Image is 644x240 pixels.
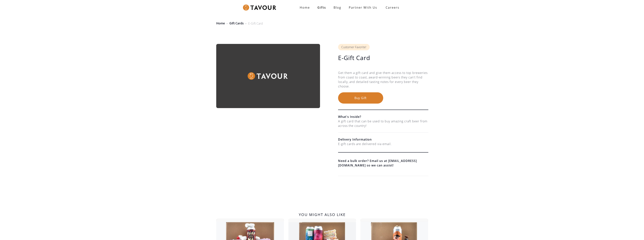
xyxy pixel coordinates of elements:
[338,114,428,119] h6: What's Inside?
[338,159,428,168] a: Need a bulk order? Email us at [EMAIL_ADDRESS][DOMAIN_NAME] so we can assist!
[381,2,402,13] a: Careers
[338,71,428,92] div: Get them a gift card and give them access to top breweries from coast to coast, award-winning bee...
[300,5,310,10] strong: Home
[338,119,428,128] div: A gift card that can be used to buy amazing craft beer from across the country!
[345,4,381,11] a: partner with us
[386,4,399,11] strong: Careers
[338,92,383,104] button: Buy Gift
[216,211,428,218] h2: You might also like
[314,4,330,11] a: Gifts
[248,21,263,26] div: E-Gift Card
[296,4,314,11] a: Home
[216,21,225,25] a: Home
[338,142,428,146] div: E-gift cards are delivered via email.
[338,137,428,142] h6: Delivery Information
[338,54,428,62] h1: E-Gift Card
[229,21,244,25] a: Gift Cards
[330,4,345,11] a: Blog
[338,44,370,50] div: Customer Favorite!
